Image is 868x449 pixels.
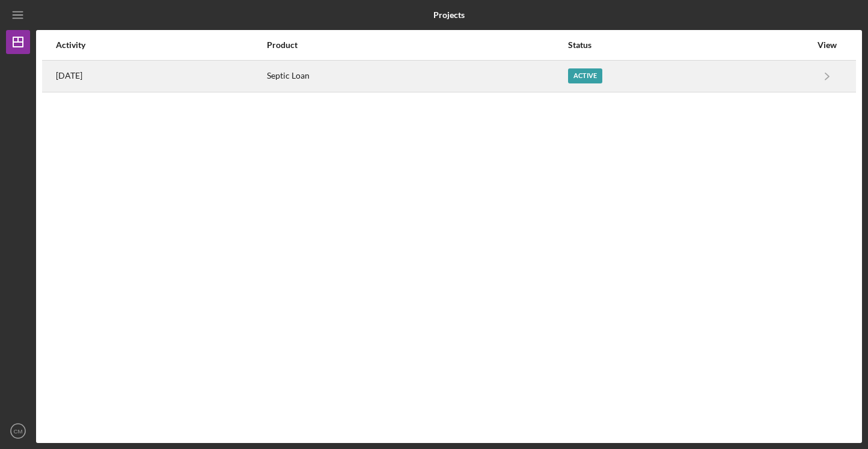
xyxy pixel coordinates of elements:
b: Projects [433,10,465,20]
div: Septic Loan [267,61,567,91]
text: CM [14,428,23,435]
div: Status [568,40,811,50]
div: Product [267,40,567,50]
time: 2025-08-27 12:52 [56,71,82,80]
div: View [812,40,842,50]
div: Active [568,68,602,83]
div: Activity [56,40,266,50]
button: CM [6,419,30,443]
